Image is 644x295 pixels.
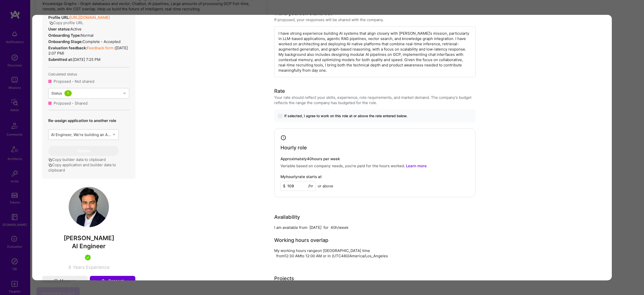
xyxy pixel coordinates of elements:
span: normal [81,33,94,38]
i: icon Copy [49,21,53,25]
div: 1 [64,90,72,96]
div: Availability [274,213,300,221]
input: XXX [280,181,316,191]
div: Proposed - Shared [54,101,88,106]
div: Proposed - Not shared [54,79,94,84]
button: Copy builder data to clipboard [48,157,106,162]
div: Rate [274,87,285,95]
i: icon Copy [48,158,52,162]
strong: Onboarding Stage: [48,39,83,44]
span: $ [283,183,286,188]
div: I am available from [274,225,307,230]
div: Your rate should reflect your skills, experience, role requirements, and market demand. The compa... [274,95,475,105]
div: My working hours range on [GEOGRAPHIC_DATA] time [274,248,370,253]
i: icon Chevron [113,133,115,136]
button: Connect [90,276,135,286]
button: Message [42,276,88,286]
span: Complete - Accepted [83,39,120,44]
span: Years Experience [73,265,109,270]
span: [DATE] 7:25 PM [73,57,100,62]
div: modal [32,15,612,280]
span: [PERSON_NAME] [42,234,135,242]
a: [URL][DOMAIN_NAME] [70,15,110,20]
div: ( [DATE] 2:07 PM ) [48,45,129,56]
div: 40 [331,225,335,230]
strong: Submitted at: [48,57,73,62]
p: Variable based on company needs, you’re paid for the hours worked. [280,163,469,168]
h4: Approximately 40 hours per week [280,156,469,161]
p: Re-assign application to another role [48,118,119,123]
h4: My hourly rate starts at [280,174,322,179]
a: Learn more [406,163,427,168]
h4: Hourly role [280,144,307,150]
div: If proposed, your responses will be shared with the company. [274,17,384,22]
i: icon Chevron [123,92,126,95]
div: Status [51,91,62,96]
i: icon Copy [48,163,52,167]
div: [DATE] [309,225,321,230]
div: I have strong experience building AI systems that align closely with [PERSON_NAME]’s mission, par... [274,26,475,77]
strong: Profile URL: [48,15,70,20]
a: User Avatar [69,223,109,228]
span: Active [70,27,82,31]
span: AI Engineer [72,242,106,250]
i: icon Clock [280,135,286,141]
span: 8 [68,265,71,270]
span: /hr [308,183,313,188]
div: Working hours overlap [274,236,328,244]
strong: Onboarding Type: [48,33,81,38]
button: Update [48,146,119,156]
strong: Evaluation feedback: [48,46,87,50]
a: Feedback form [87,46,113,50]
div: AI Engineer, We’re building an AI-native recruiting platform—an AI co-pilot and real-time collabo... [51,132,111,137]
button: Copy application and builder data to clipboard [48,162,129,173]
span: 12:30 AM to 12:00 AM or [284,253,327,258]
span: or above [318,183,333,188]
strong: User status: [48,27,70,31]
span: Calculated status [48,71,77,77]
button: Copy profile URL [49,20,83,25]
div: h/week [335,225,348,230]
img: A.Teamer in Residence [85,255,91,261]
img: User Avatar [69,187,109,227]
span: from in (UTC 480 ) America/Los_Angeles [276,253,388,258]
div: Projects [274,274,294,282]
span: If selected, I agree to work on this role at or above the rate entered below. [284,113,408,118]
i: icon Connect [101,279,106,283]
i: icon Mail [54,279,58,283]
div: for [324,225,329,230]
